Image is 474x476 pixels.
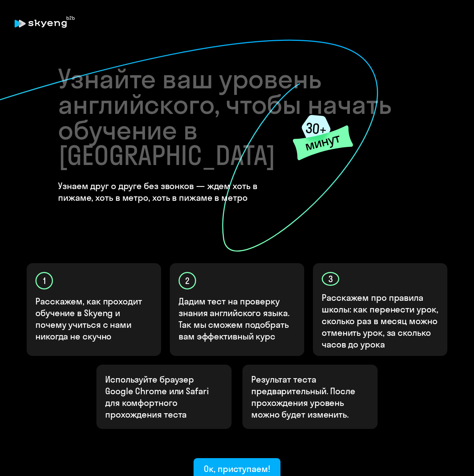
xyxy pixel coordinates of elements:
[58,180,294,203] h4: Узнаем друг о друге без звонков — ждем хоть в пижаме, хоть в метро, хоть в пижаме в метро
[58,66,416,168] h1: Узнайте ваш уровень английского, чтобы начать обучение в [GEOGRAPHIC_DATA]
[35,272,53,289] div: 1
[204,463,270,475] div: Ок, приступаем!
[251,373,369,420] p: Результат теста предварительный. После прохождения уровень можно будет изменить.
[179,295,296,342] p: Дадим тест на проверку знания английского языка. Так мы сможем подобрать вам эффективный курс
[105,373,223,420] p: Используйте браузер Google Chrome или Safari для комфортного прохождения теста
[179,272,196,289] div: 2
[322,272,339,286] div: 3
[35,295,153,342] p: Расскажем, как проходит обучение в Skyeng и почему учиться с нами никогда не скучно
[322,292,439,350] p: Расскажем про правила школы: как перенести урок, сколько раз в месяц можно отменить урок, за скол...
